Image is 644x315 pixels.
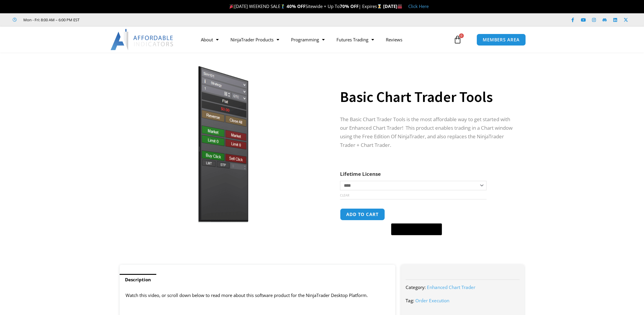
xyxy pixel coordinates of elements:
[331,33,380,46] a: Futures Trading
[340,171,381,177] label: Lifetime License
[340,208,385,220] button: Add to cart
[340,3,359,9] strong: 70% OFF
[445,31,471,48] a: 0
[459,33,464,38] span: 0
[126,291,389,300] p: Watch this video, or scroll down below to read more about this software product for the NinjaTrad...
[120,274,156,285] a: Description
[377,4,382,9] img: ⌛
[195,33,452,46] nav: Menu
[380,33,408,46] a: Reviews
[483,38,520,42] span: MEMBERS AREA
[22,16,79,23] span: Mon - Fri: 8:00 AM – 6:00 PM EST
[230,4,234,9] img: 🎉
[391,223,442,235] button: Buy with GPay
[340,87,513,107] h1: Basic Chart Trader Tools
[195,33,225,46] a: About
[128,63,318,226] img: BasicTools | Affordable Indicators – NinjaTrader
[88,17,176,23] iframe: Customer reviews powered by Trustpilot
[406,298,414,303] span: Tag:
[287,3,305,9] strong: 40% OFF
[390,207,443,222] iframe: Secure express checkout frame
[408,3,429,9] a: Click Here
[225,33,285,46] a: NinjaTrader Products
[427,284,475,290] a: Enhanced Chart Trader
[340,115,513,150] p: The Basic Chart Trader Tools is the most affordable way to get started with our Enhanced Chart Tr...
[398,4,402,9] img: 🏭
[228,3,383,9] span: [DATE] WEEKEND SALE Sitewide + Up To | Expires
[406,284,426,290] span: Category:
[110,29,174,50] img: LogoAI | Affordable Indicators – NinjaTrader
[285,33,331,46] a: Programming
[477,34,526,46] a: MEMBERS AREA
[415,298,449,303] a: Order Execution
[340,193,349,197] a: Clear options
[281,4,285,9] img: 🏌️‍♂️
[383,3,402,9] strong: [DATE]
